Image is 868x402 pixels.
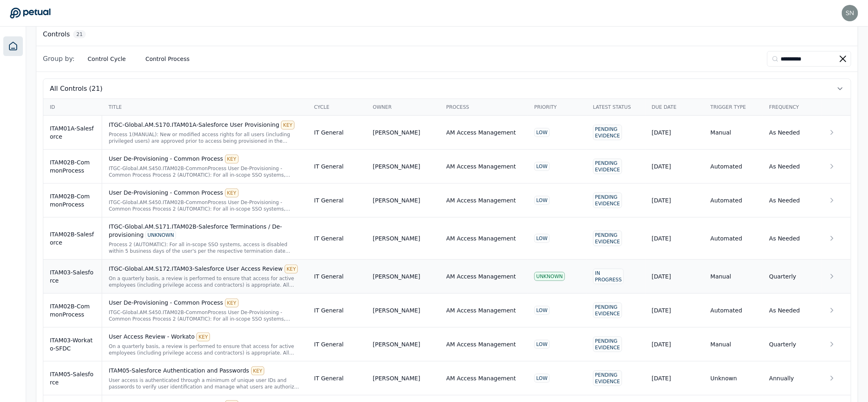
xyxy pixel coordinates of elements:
div: Owner [373,104,433,110]
td: As Needed [763,116,821,150]
div: [PERSON_NAME] [373,340,420,348]
div: In Progress [593,269,624,284]
div: ID [50,104,96,110]
td: Manual [704,328,763,362]
div: AM Access Management [446,306,516,314]
div: KEY [196,332,210,341]
div: LOW [534,196,550,205]
div: ITAM05-Salesforce Authentication and Passwords [109,366,301,375]
a: Go to Dashboard [10,7,51,19]
div: AM Access Management [446,196,516,204]
div: Title [109,104,301,110]
div: User De-Provisioning - Common Process [109,189,301,198]
div: [DATE] [652,234,698,243]
td: IT General [308,328,366,362]
div: [DATE] [652,196,698,204]
span: Group by: [43,54,75,64]
div: Process 1(MANUAL): New or modified access rights for all users (including privileged users) are a... [109,131,301,144]
div: Pending Evidence [593,337,622,352]
div: Pending Evidence [593,303,622,318]
div: Process 2 (AUTOMATIC): For all in-scope SSO systems, access is disabled within 5 business days of... [109,241,301,254]
div: [DATE] [652,162,698,171]
div: ITAM02B-CommonProcess [50,158,95,175]
div: User access is authenticated through a minimum of unique user IDs and passwords to verify user id... [109,377,301,390]
div: Pending Evidence [593,125,622,140]
div: AM Access Management [446,272,516,281]
div: ITAM03-Salesforce [50,268,95,285]
td: IT General [308,294,366,328]
td: Automated [704,184,763,218]
div: [DATE] [652,340,698,348]
div: ITAM01A-Salesforce [50,124,95,141]
div: User De-Provisioning - Common Process [109,299,301,308]
span: 21 [73,30,86,38]
td: Quarterly [763,328,821,362]
div: ITGC-Global.AM.S171.ITAM02B-Salesforce Terminations / De-provisioning [109,222,301,240]
img: snir+klaviyo@petual.ai [842,5,858,21]
div: ITGC-Global.AM.S172.ITAM03-Salesforce User Access Review [109,265,301,274]
td: IT General [308,150,366,184]
div: UNKNOWN [145,231,176,240]
div: Pending Evidence [593,231,622,246]
div: [DATE] [652,306,698,314]
div: KEY [225,155,239,164]
td: As Needed [763,184,821,218]
span: All Controls (21) [50,84,103,94]
div: [PERSON_NAME] [373,162,420,171]
td: Unknown [704,362,763,395]
button: Control Cycle [81,52,132,66]
td: Automated [704,150,763,184]
td: IT General [308,362,366,395]
div: User De-Provisioning - Common Process [109,155,301,164]
td: Automated [704,294,763,328]
td: IT General [308,184,366,218]
td: Annually [763,362,821,395]
td: Quarterly [763,260,821,294]
div: Process [446,104,522,110]
div: LOW [534,374,550,383]
td: Automated [704,218,763,260]
div: AM Access Management [446,374,516,382]
a: Dashboard [3,36,23,56]
td: IT General [308,260,366,294]
div: KEY [285,265,298,274]
div: ITGC-Global.AM.S450.ITAM02B-CommonProcess User De-Provisioning - Common Process Process 2 (AUTOMA... [109,165,301,178]
div: KEY [225,189,239,198]
div: UNKNOWN [534,272,565,281]
div: AM Access Management [446,340,516,348]
div: [PERSON_NAME] [373,234,420,243]
div: Trigger Type [711,104,756,110]
div: Pending Evidence [593,159,622,174]
div: AM Access Management [446,234,516,243]
div: Cycle [314,104,360,110]
div: Pending Evidence [593,371,622,386]
div: ITAM03-Workato-SFDC [50,336,95,353]
div: ITAM05-Salesforce [50,370,95,386]
div: AM Access Management [446,162,516,171]
div: LOW [534,162,550,171]
div: [PERSON_NAME] [373,306,420,314]
div: Frequency [769,104,815,110]
div: KEY [251,366,265,375]
div: [PERSON_NAME] [373,272,420,281]
div: AM Access Management [446,128,516,137]
div: LOW [534,234,550,243]
div: On a quarterly basis, a review is performed to ensure that access for active employees (including... [109,275,301,288]
div: LOW [534,306,550,315]
td: IT General [308,218,366,260]
div: [PERSON_NAME] [373,128,420,137]
div: [DATE] [652,128,698,137]
td: IT General [308,116,366,150]
div: Pending Evidence [593,193,622,208]
div: ITGC-Global.AM.S170.ITAM01A-Salesforce User Provisioning [109,121,301,130]
div: On a quarterly basis, a review is performed to ensure that access for active employees (including... [109,343,301,356]
div: [DATE] [652,272,698,281]
div: KEY [225,299,239,308]
td: Manual [704,260,763,294]
button: All Controls (21) [43,79,851,99]
div: ITAM02B-CommonProcess [50,192,95,209]
div: LOW [534,128,550,137]
td: As Needed [763,218,821,260]
div: User Access Review - Workato [109,332,301,341]
div: ITAM02B-CommonProcess [50,302,95,319]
